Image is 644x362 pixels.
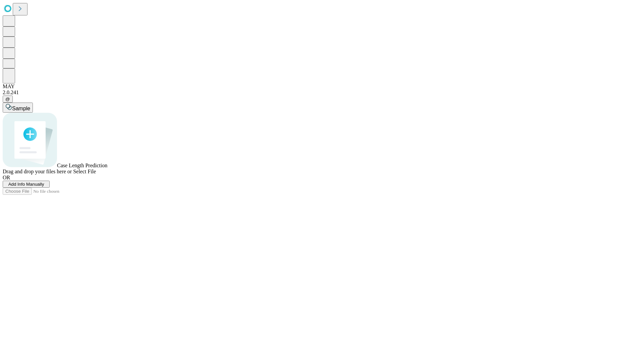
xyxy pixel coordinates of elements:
div: 2.0.241 [3,89,641,96]
span: Sample [12,106,30,111]
span: Select File [73,169,96,174]
button: Add Info Manually [3,181,50,188]
span: OR [3,175,10,180]
span: Drag and drop your files here or [3,169,72,174]
span: @ [5,97,10,102]
div: MAY [3,83,641,89]
button: Sample [3,103,33,113]
button: @ [3,96,13,103]
span: Add Info Manually [8,182,44,187]
span: Case Length Prediction [57,163,107,168]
